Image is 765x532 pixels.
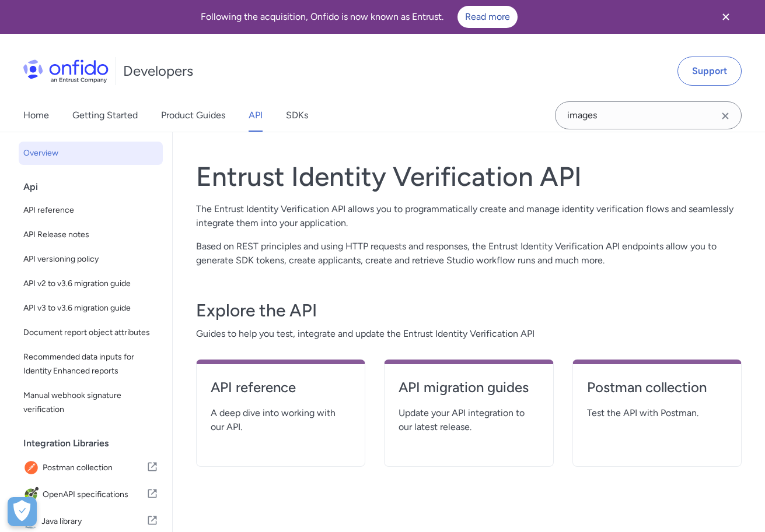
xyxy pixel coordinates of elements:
[211,406,351,434] span: A deep dive into working with our API.
[704,2,747,31] button: Close banner
[719,10,733,24] svg: Close banner
[457,6,518,28] a: Read more
[196,299,742,322] h3: Explore the API
[23,350,158,378] span: Recommended data inputs for Identity Enhanced reports
[19,384,163,421] a: Manual webhook signature verification
[399,378,539,406] a: API migration guides
[249,99,263,132] a: API
[14,6,704,28] div: Following the acquisition, Onfido is now known as Entrust.
[19,272,163,295] a: API v2 to v3.6 migration guide
[286,99,308,132] a: SDKs
[399,378,539,397] h4: API migration guides
[23,326,158,340] span: Document report object attributes
[19,321,163,344] a: Document report object attributes
[43,460,146,476] span: Postman collection
[23,99,49,132] a: Home
[123,62,193,80] h1: Developers
[196,239,742,267] p: Based on REST principles and using HTTP requests and responses, the Entrust Identity Verification...
[8,497,37,526] div: Cookie Preferences
[23,432,167,455] div: Integration Libraries
[587,378,727,397] h4: Postman collection
[23,175,167,199] div: Api
[196,327,742,341] span: Guides to help you test, integrate and update the Entrust Identity Verification API
[161,99,225,132] a: Product Guides
[23,59,109,83] img: Onfido Logo
[211,378,351,406] a: API reference
[43,487,146,503] span: OpenAPI specifications
[23,203,158,217] span: API reference
[399,406,539,434] span: Update your API integration to our latest release.
[19,199,163,222] a: API reference
[19,223,163,246] a: API Release notes
[23,146,158,160] span: Overview
[8,497,37,526] button: Open Preferences
[196,202,742,230] p: The Entrust Identity Verification API allows you to programmatically create and manage identity v...
[718,109,732,123] svg: Clear search field button
[211,378,351,397] h4: API reference
[72,99,138,132] a: Getting Started
[23,389,158,417] span: Manual webhook signature verification
[587,406,727,420] span: Test the API with Postman.
[587,378,727,406] a: Postman collection
[19,482,163,508] a: IconOpenAPI specificationsOpenAPI specifications
[23,252,158,266] span: API versioning policy
[555,101,742,129] input: Onfido search input field
[19,455,163,481] a: IconPostman collectionPostman collection
[41,513,146,530] span: Java library
[19,297,163,320] a: API v3 to v3.6 migration guide
[19,248,163,271] a: API versioning policy
[23,277,158,291] span: API v2 to v3.6 migration guide
[23,487,43,503] img: IconOpenAPI specifications
[23,301,158,315] span: API v3 to v3.6 migration guide
[19,142,163,165] a: Overview
[23,228,158,242] span: API Release notes
[19,346,163,383] a: Recommended data inputs for Identity Enhanced reports
[23,460,43,476] img: IconPostman collection
[196,160,742,193] h1: Entrust Identity Verification API
[677,57,742,86] a: Support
